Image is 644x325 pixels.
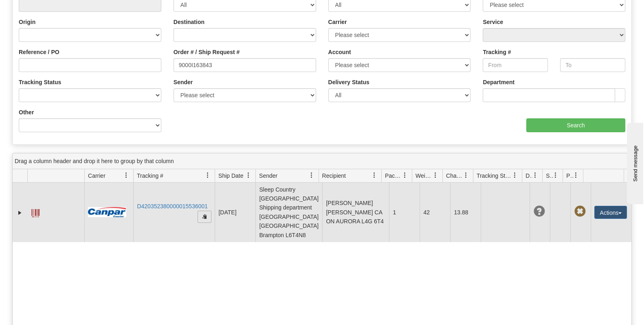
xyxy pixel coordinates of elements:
td: 1 [389,183,420,242]
input: To [560,58,625,72]
a: Pickup Status filter column settings [569,168,583,182]
a: Carrier filter column settings [119,168,133,182]
iframe: chat widget [625,121,643,204]
span: Shipment Issues [546,172,553,180]
label: Account [328,48,351,56]
button: Actions [594,206,627,219]
div: grid grouping header [13,153,631,169]
span: Tracking Status [477,172,512,180]
td: 13.88 [450,183,481,242]
a: Tracking # filter column settings [201,168,215,182]
span: Tracking # [137,172,163,180]
a: Sender filter column settings [305,168,319,182]
a: Tracking Status filter column settings [508,168,522,182]
img: 14 - Canpar [88,207,126,217]
a: Shipment Issues filter column settings [549,168,563,182]
label: Tracking Status [19,78,61,86]
label: Carrier [328,18,347,26]
label: Reference / PO [19,48,59,56]
input: From [483,58,548,72]
a: Charge filter column settings [459,168,473,182]
span: Ship Date [218,172,243,180]
span: Weight [415,172,433,180]
span: Pickup Status [566,172,573,180]
td: [DATE] [215,183,255,242]
span: Packages [385,172,402,180]
label: Other [19,108,34,116]
span: Unknown [533,206,545,217]
label: Destination [174,18,204,26]
a: Recipient filter column settings [367,168,381,182]
label: Delivery Status [328,78,369,86]
span: Delivery Status [525,172,532,180]
span: Sender [259,172,277,180]
label: Origin [19,18,35,26]
label: Sender [174,78,193,86]
a: Expand [16,209,24,217]
a: Packages filter column settings [398,168,412,182]
span: Recipient [322,172,346,180]
td: 42 [420,183,450,242]
label: Department [483,78,514,86]
a: Ship Date filter column settings [242,168,255,182]
label: Tracking # [483,48,511,56]
td: [PERSON_NAME] [PERSON_NAME] CA ON AURORA L4G 6T4 [322,183,389,242]
a: Label [31,205,40,218]
span: Carrier [88,172,106,180]
div: Send message [6,7,75,13]
span: Pickup Not Assigned [574,206,585,217]
td: Sleep Country [GEOGRAPHIC_DATA] Shipping department [GEOGRAPHIC_DATA] [GEOGRAPHIC_DATA] Brampton ... [255,183,322,242]
button: Copy to clipboard [198,211,211,223]
input: Search [526,118,625,132]
a: D420352380000015536001 [137,203,208,209]
label: Service [483,18,503,26]
label: Order # / Ship Request # [174,48,240,56]
span: Charge [446,172,463,180]
a: Delivery Status filter column settings [528,168,542,182]
a: Weight filter column settings [429,168,442,182]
